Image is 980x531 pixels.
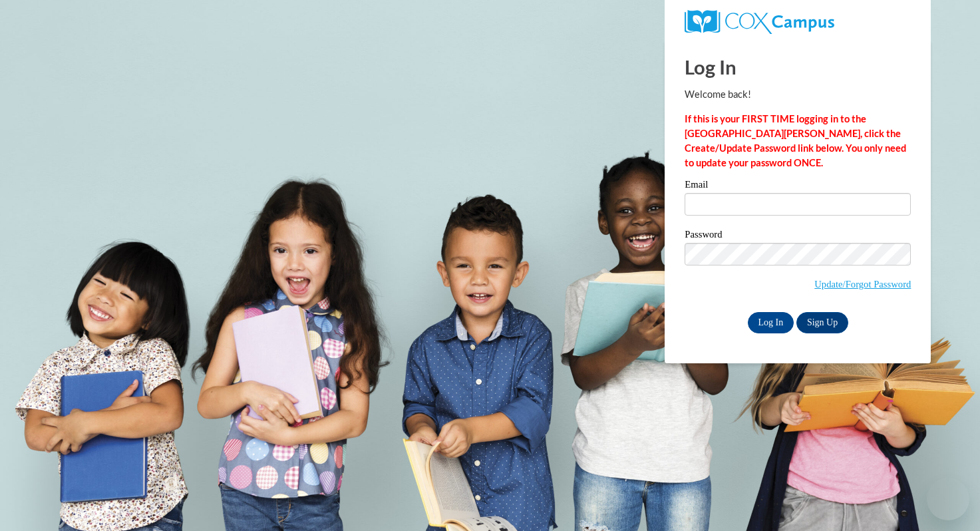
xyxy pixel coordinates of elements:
[685,113,906,168] strong: If this is your FIRST TIME logging in to the [GEOGRAPHIC_DATA][PERSON_NAME], click the Create/Upd...
[685,10,834,34] img: COX Campus
[685,53,911,81] h1: Log In
[685,180,911,193] label: Email
[814,279,911,289] a: Update/Forgot Password
[748,312,794,333] input: Log In
[796,312,848,333] a: Sign Up
[685,230,911,243] label: Password
[685,10,911,34] a: COX Campus
[685,87,911,102] p: Welcome back!
[927,478,969,520] iframe: Button to launch messaging window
